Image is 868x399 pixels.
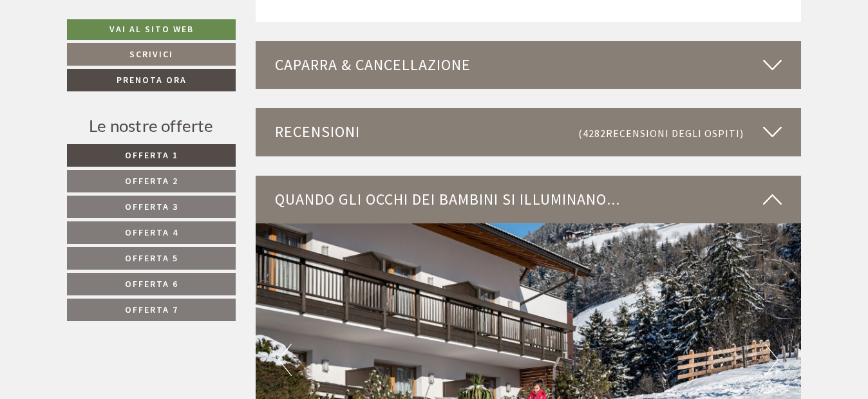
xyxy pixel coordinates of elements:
[278,344,292,376] button: Previous
[606,127,740,140] span: Recensioni degli ospiti
[125,149,178,161] span: Offerta 1
[442,339,507,362] button: Invia
[125,252,178,264] span: Offerta 5
[10,35,201,75] div: Buon giorno, come possiamo aiutarla?
[256,41,802,89] div: Caparra & cancellazione
[765,344,778,376] button: Next
[20,38,194,48] div: [GEOGRAPHIC_DATA]
[125,201,178,212] span: Offerta 3
[67,43,236,66] a: Scrivici
[125,175,178,187] span: Offerta 2
[20,63,194,72] small: 18:37
[256,108,802,156] div: Recensioni
[125,278,178,290] span: Offerta 6
[256,176,802,223] div: Quando gli occhi dei bambini si illuminano...
[67,69,236,91] a: Prenota ora
[230,10,277,32] div: [DATE]
[67,19,236,40] a: Vai al sito web
[578,127,744,140] small: (4282 )
[67,114,236,138] div: Le nostre offerte
[125,304,178,315] span: Offerta 7
[125,227,178,238] span: Offerta 4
